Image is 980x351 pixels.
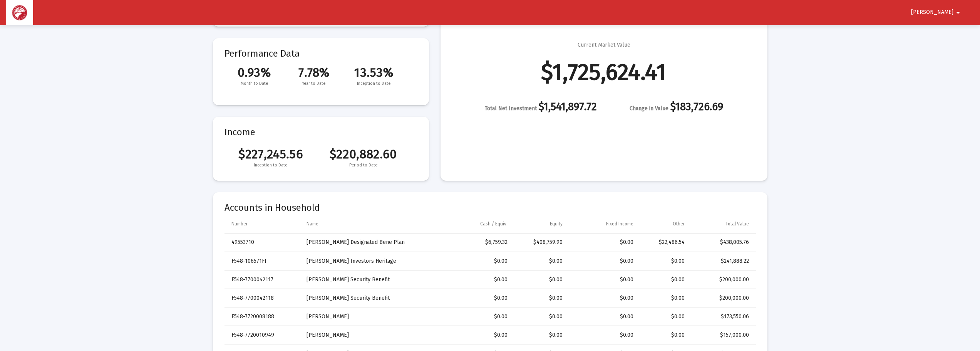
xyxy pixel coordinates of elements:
span: 7.78% [284,65,344,80]
div: $0.00 [518,294,563,302]
div: $0.00 [448,276,507,284]
div: $157,000.00 [695,331,749,339]
td: 49553710 [224,233,301,252]
div: $0.00 [644,276,685,284]
span: Change in Value [630,105,668,112]
img: Dashboard [12,5,27,20]
span: 0.93% [224,65,284,80]
td: F548-7720010949 [224,326,301,344]
div: $0.00 [573,294,633,302]
div: $0.00 [448,257,507,265]
td: F548-7720008188 [224,307,301,326]
div: $0.00 [518,257,563,265]
div: $0.00 [518,331,563,339]
div: $6,759.32 [448,238,507,246]
td: [PERSON_NAME] Security Benefit [301,289,443,307]
div: $0.00 [573,331,633,339]
div: Other [673,221,685,227]
span: 13.53% [344,65,404,80]
div: $408,759.90 [518,238,563,246]
div: $0.00 [573,276,633,284]
td: F548-7700042118 [224,289,301,307]
div: $0.00 [644,294,685,302]
mat-card-title: Accounts in Household [224,204,756,212]
div: $0.00 [644,313,685,321]
td: [PERSON_NAME] Security Benefit [301,270,443,289]
div: $173,550.06 [695,313,749,321]
td: F548-7700042117 [224,270,301,289]
span: $220,882.60 [317,147,410,161]
div: $1,725,624.41 [541,68,667,76]
span: [PERSON_NAME] [911,9,953,16]
span: $227,245.56 [224,147,317,161]
div: $183,726.69 [630,103,723,113]
button: [PERSON_NAME] [902,5,972,20]
span: Month to Date [224,80,284,87]
td: Column Name [301,215,443,233]
span: Inception to Date [344,80,404,87]
div: $200,000.00 [695,276,749,284]
mat-card-title: Income [224,128,417,136]
mat-card-title: Performance Data [224,50,417,87]
div: $1,541,897.72 [485,103,597,113]
div: $0.00 [518,276,563,284]
div: Fixed Income [606,221,633,227]
td: Column Cash / Equiv. [442,215,513,233]
td: Column Other [639,215,690,233]
td: [PERSON_NAME] Designated Bene Plan [301,233,443,252]
div: $22,486.54 [644,238,685,246]
td: F548-106571FI [224,252,301,270]
div: Number [231,221,248,227]
td: [PERSON_NAME] [301,326,443,344]
div: Equity [550,221,563,227]
div: $0.00 [448,331,507,339]
div: $0.00 [448,294,507,302]
div: $0.00 [644,257,685,265]
div: Cash / Equiv. [480,221,508,227]
div: $0.00 [518,313,563,321]
div: $200,000.00 [695,294,749,302]
div: $0.00 [573,257,633,265]
td: [PERSON_NAME] Investors Heritage [301,252,443,270]
td: Column Fixed Income [568,215,639,233]
td: [PERSON_NAME] [301,307,443,326]
div: Current Market Value [578,41,630,49]
div: $0.00 [573,313,633,321]
div: $0.00 [644,331,685,339]
div: $438,005.76 [695,238,749,246]
span: Total Net Investment [485,105,537,112]
div: $241,888.22 [695,257,749,265]
td: Column Equity [513,215,568,233]
td: Column Total Value [690,215,756,233]
div: $0.00 [573,238,633,246]
div: $0.00 [448,313,507,321]
span: Year to Date [284,80,344,87]
div: Total Value [725,221,749,227]
mat-icon: arrow_drop_down [953,5,963,20]
td: Column Number [224,215,301,233]
span: Inception to Date [224,161,317,169]
span: Period to Date [317,161,410,169]
div: Name [307,221,318,227]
